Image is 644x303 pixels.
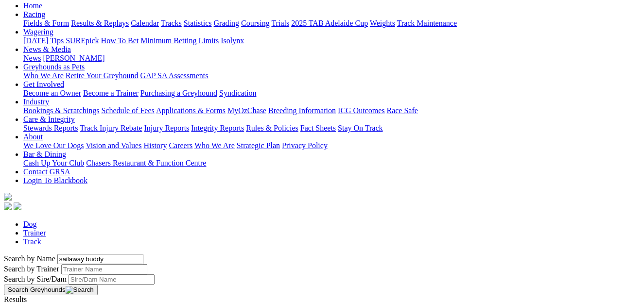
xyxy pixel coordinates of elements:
[23,54,640,63] div: News & Media
[191,124,244,132] a: Integrity Reports
[4,193,12,201] img: logo-grsa-white.png
[23,220,37,228] a: Dog
[23,98,49,106] a: Industry
[140,36,219,45] a: Minimum Betting Limits
[397,19,457,27] a: Track Maintenance
[66,36,99,45] a: SUREpick
[237,141,280,150] a: Strategic Plan
[23,54,41,62] a: News
[4,254,55,263] label: Search by Name
[57,254,143,264] input: Search by Greyhound name
[23,115,75,123] a: Care & Integrity
[71,19,129,27] a: Results & Replays
[271,19,289,27] a: Trials
[23,229,46,237] a: Trainer
[23,159,640,168] div: Bar & Dining
[23,168,70,176] a: Contact GRSA
[66,286,94,294] img: Search
[23,89,81,97] a: Become an Owner
[23,150,66,158] a: Bar & Dining
[221,36,244,45] a: Isolynx
[291,19,368,27] a: 2025 TAB Adelaide Cup
[227,106,266,115] a: MyOzChase
[370,19,395,27] a: Weights
[241,19,270,27] a: Coursing
[101,106,154,115] a: Schedule of Fees
[219,89,256,97] a: Syndication
[140,89,217,97] a: Purchasing a Greyhound
[86,141,141,150] a: Vision and Values
[169,141,192,150] a: Careers
[23,106,99,115] a: Bookings & Scratchings
[23,141,84,150] a: We Love Our Dogs
[23,133,43,141] a: About
[86,159,206,167] a: Chasers Restaurant & Function Centre
[66,71,139,80] a: Retire Your Greyhound
[23,71,640,80] div: Greyhounds as Pets
[194,141,235,150] a: Who We Are
[23,124,640,133] div: Care & Integrity
[101,36,139,45] a: How To Bet
[43,54,104,62] a: [PERSON_NAME]
[184,19,212,27] a: Statistics
[268,106,336,115] a: Breeding Information
[80,124,142,132] a: Track Injury Rebate
[23,159,84,167] a: Cash Up Your Club
[4,265,59,273] label: Search by Trainer
[131,19,159,27] a: Calendar
[23,63,85,71] a: Greyhounds as Pets
[23,45,71,53] a: News & Media
[14,202,21,210] img: twitter.svg
[144,124,189,132] a: Injury Reports
[23,89,640,98] div: Get Involved
[140,71,209,80] a: GAP SA Assessments
[23,237,41,246] a: Track
[338,106,384,115] a: ICG Outcomes
[4,285,98,295] button: Search Greyhounds
[338,124,383,132] a: Stay On Track
[23,28,53,36] a: Wagering
[23,141,640,150] div: About
[23,71,64,80] a: Who We Are
[23,10,45,18] a: Racing
[23,36,64,45] a: [DATE] Tips
[23,176,87,185] a: Login To Blackbook
[300,124,336,132] a: Fact Sheets
[23,19,640,28] div: Racing
[214,19,239,27] a: Grading
[23,80,64,88] a: Get Involved
[23,1,42,10] a: Home
[23,36,640,45] div: Wagering
[4,202,12,210] img: facebook.svg
[61,264,147,274] input: Search by Trainer name
[69,274,155,285] input: Search by Sire/Dam name
[161,19,182,27] a: Tracks
[282,141,328,150] a: Privacy Policy
[143,141,167,150] a: History
[23,106,640,115] div: Industry
[156,106,226,115] a: Applications & Forms
[83,89,139,97] a: Become a Trainer
[246,124,298,132] a: Rules & Policies
[23,124,78,132] a: Stewards Reports
[4,275,67,283] label: Search by Sire/Dam
[23,19,69,27] a: Fields & Form
[386,106,418,115] a: Race Safe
